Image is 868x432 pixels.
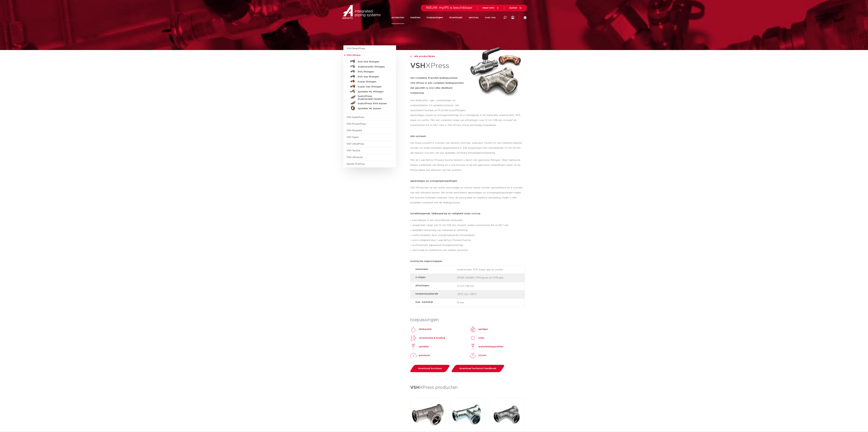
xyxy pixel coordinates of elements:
[347,74,393,79] a: RVS Gas fittingen
[410,317,525,323] h3: toepassingen
[347,54,361,56] span: VSH XPress
[410,98,467,113] p: Van drinkwater-, gas-, verwarmings- en solarinstallaties tot sprinklersystemen. Het assortiment b...
[470,335,476,341] img: solar
[347,143,364,145] a: VSH UltraPress
[347,101,393,106] a: SudoXPress RVS buizen
[427,11,443,24] a: toepassingen
[419,336,445,340] p: verwarming & koeling
[358,90,389,93] h5: Sprinkler ML fittingen
[410,344,429,350] a: sprinkler
[410,384,525,391] h3: XPress producten
[410,180,525,182] p: appendages en overgangskoppelingen
[478,327,488,331] p: aardgas
[415,275,454,279] strong: o-ringen
[347,84,393,89] a: Koper Gas fittingen
[419,327,432,331] p: drinkwater
[358,65,389,68] h5: Staalverzinkt fittingen
[410,11,420,24] a: markten
[410,326,416,332] img: Drinkwater
[392,11,404,24] a: producten
[478,354,486,357] p: stoom
[415,300,454,304] strong: max. werkdruk
[449,11,462,24] a: downloads
[347,94,393,101] a: SudoXPress Staalverzinkt buizen
[469,11,479,24] a: services
[409,365,450,372] a: download brochure
[410,60,467,72] h1: XPress
[410,135,525,137] p: slim systeem
[509,7,517,9] span: sluiten
[347,116,364,118] a: VSH SudoPress
[358,102,389,105] h5: SudoXPress RVS buizen
[410,260,525,262] p: technische eigenschappen
[415,284,454,288] strong: afmetingen
[457,275,507,280] span: EPDM, (H)NBR, FPM groen en FPM grijs
[347,163,365,165] span: Apollo ProFlow
[410,158,525,173] p: Met de Leak Before Pressed-functie herkent u direct niet gepresste fittingen. Want dankzij de sli...
[483,7,499,9] a: meer info
[410,55,467,58] a: alle productlijnen
[347,136,359,138] a: VSH Super
[410,326,432,332] a: Drinkwaterdrinkwater
[419,354,430,357] p: perslucht
[347,47,365,50] a: VSH SmartPress
[412,55,435,58] span: alle productlijnen
[470,326,488,332] a: aardgas
[347,79,393,84] a: Koper fittingen
[358,80,389,83] h5: Koper fittingen
[410,113,525,128] p: appendages, buizen en pressgereedschap en is verkrijgbaar in de materialen staalverzinkt, RVS, ko...
[347,69,393,74] a: RVS fittingen
[410,76,467,96] h5: Het complete M-profiel leidingsysteem VSH XPress is een compleet leidingsysteem dat geschikt is v...
[459,367,496,370] span: download technisch handboek
[347,129,362,132] a: VSH Shurjoint
[418,367,442,370] span: download brochure
[410,218,525,253] p: • beschikbaar in vier verschillende materialen • uitgebreide range van 12 t/m 108 mm, inclusief u...
[347,106,393,110] a: Sprinkler ML buizen
[415,267,454,271] strong: materialen
[410,185,525,205] p: VSH XPress kan op een snelle, eenvoudige en schone manier worden geïnstalleerd en is voorzien van...
[410,55,411,58] img: chevron-right.svg
[485,11,496,24] a: over ons
[426,6,472,9] span: NIEUW: myIPS is beschikbaar
[483,7,494,9] span: meer info
[358,107,389,110] h5: Sprinkler ML buizen
[410,141,525,156] p: Het press-systeem is voorzien van diverse controles, waardoor fouten tot een minimum beperkt word...
[415,292,454,296] strong: temperatuurbereik
[347,149,360,152] span: VSH Tectite
[347,123,366,125] a: VSH PowerPress
[451,365,505,372] a: download technisch handboek
[478,336,484,340] p: solar
[358,75,389,78] h5: RVS Gas fittingen
[457,284,507,289] span: 12 t/m 108 mm
[470,344,504,350] a: waterleidingsprinkler
[392,11,496,24] nav: Menu
[419,345,429,349] p: sprinkler
[347,59,393,64] a: RVS 304 fittingen
[470,352,486,359] a: stoom
[457,292,507,297] span: -35°C tot +135°C
[410,62,426,69] strong: VSH
[358,95,389,101] h5: SudoXPress Staalverzinkt buizen
[410,385,420,390] strong: VSH
[509,7,522,9] a: sluiten
[347,156,363,158] a: VSH UltraLine
[457,267,507,272] span: staalverzinkt, RVS, koper gas en cunifer
[470,335,484,341] a: solarsolar
[347,89,393,94] a: Sprinkler ML fittingen
[410,335,445,341] a: verwarming & koeling
[457,300,507,305] span: 16 bar
[358,70,389,73] h5: RVS fittingen
[358,60,389,63] h5: RVS 304 fittingen
[478,345,504,349] p: waterleidingsprinkler
[347,64,393,69] a: Staalverzinkt fittingen
[410,212,525,215] p: installatiegemak, tijdbesparing en veiligheid staan voorop
[410,352,430,359] a: perslucht
[358,85,389,88] h5: Koper Gas fittingen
